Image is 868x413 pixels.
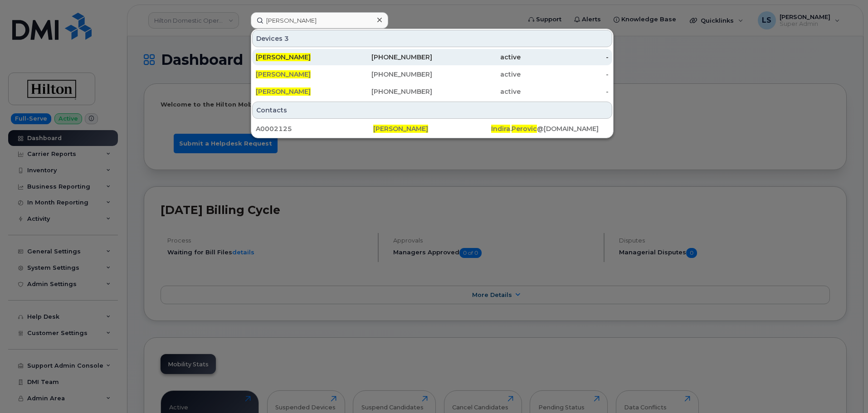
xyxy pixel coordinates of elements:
span: [PERSON_NAME] [373,125,428,133]
div: - [521,87,609,96]
div: active [432,87,521,96]
span: 3 [284,34,289,43]
div: [PHONE_NUMBER] [344,70,433,79]
span: [PERSON_NAME] [256,53,311,61]
div: Devices [252,30,612,47]
span: Indira [491,125,510,133]
span: Perovic [512,125,537,133]
div: [PHONE_NUMBER] [344,53,433,62]
span: [PERSON_NAME] [256,70,311,78]
div: . @[DOMAIN_NAME] [491,124,609,133]
span: [PERSON_NAME] [256,87,311,96]
div: Contacts [252,102,612,119]
iframe: Messenger Launcher [829,374,861,406]
a: [PERSON_NAME][PHONE_NUMBER]active- [252,66,612,83]
div: active [432,70,521,79]
a: [PERSON_NAME][PHONE_NUMBER]active- [252,49,612,65]
div: - [521,70,609,79]
div: A0002125 [256,124,373,133]
div: [PHONE_NUMBER] [344,87,433,96]
div: active [432,53,521,62]
a: A0002125[PERSON_NAME]Indira.Perovic@[DOMAIN_NAME] [252,121,612,137]
div: - [521,53,609,62]
a: [PERSON_NAME][PHONE_NUMBER]active- [252,83,612,100]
